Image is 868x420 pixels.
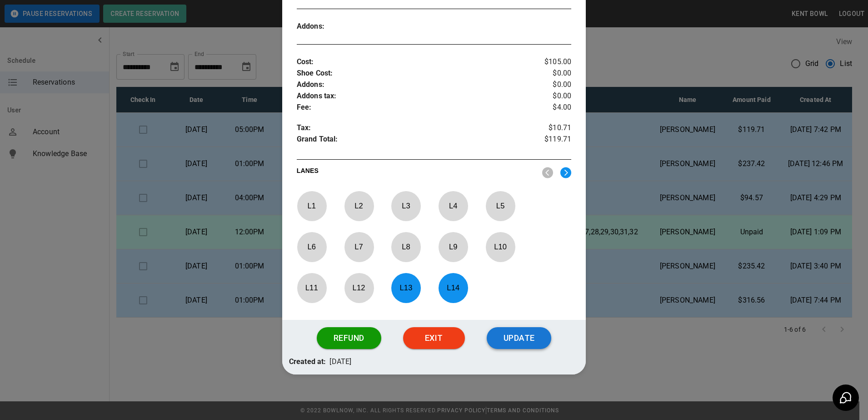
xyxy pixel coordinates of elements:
p: Addons : [297,21,365,32]
p: L 7 [344,236,374,258]
p: Grand Total : [297,134,526,147]
p: Cost : [297,56,526,68]
img: right.svg [560,167,571,178]
p: $119.71 [526,134,572,147]
p: L 11 [297,277,327,299]
button: Exit [403,327,465,349]
p: Fee : [297,102,526,113]
button: Update [487,327,551,349]
p: [DATE] [329,356,351,368]
p: Addons tax : [297,91,526,102]
p: L 12 [344,277,374,299]
p: L 13 [391,277,421,299]
p: L 8 [391,236,421,258]
p: L 5 [485,195,515,217]
p: L 4 [438,195,468,217]
p: Tax : [297,122,526,134]
p: LANES [297,166,535,179]
p: Addons : [297,79,526,91]
p: $105.00 [526,56,572,68]
p: Shoe Cost : [297,68,526,79]
p: L 10 [485,236,515,258]
p: L 6 [297,236,327,258]
p: Created at: [289,356,326,368]
p: $0.00 [526,68,572,79]
p: L 14 [438,277,468,299]
img: nav_left.svg [542,167,553,178]
p: L 1 [297,195,327,217]
p: $4.00 [526,102,572,113]
p: L 9 [438,236,468,258]
button: Refund [317,327,381,349]
p: L 2 [344,195,374,217]
p: $0.00 [526,91,572,102]
p: $0.00 [526,79,572,91]
p: L 3 [391,195,421,217]
p: $10.71 [526,122,572,134]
